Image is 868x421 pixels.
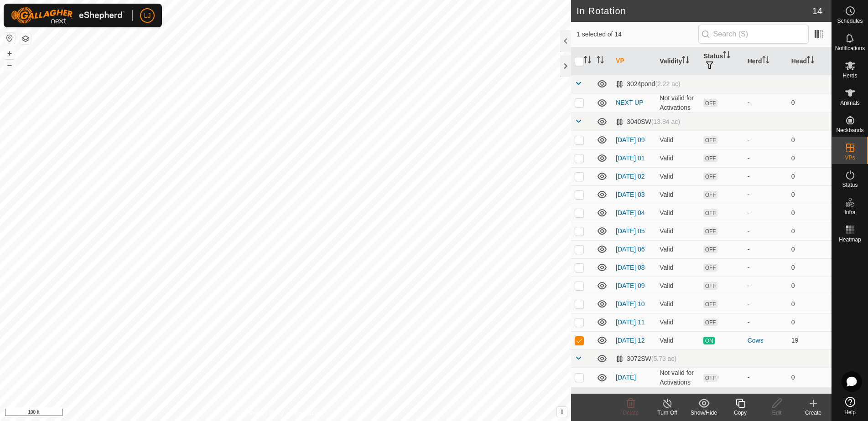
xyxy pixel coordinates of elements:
a: [DATE] 09 [616,136,645,144]
div: Turn Off [649,409,686,417]
td: 0 [788,277,832,295]
div: - [748,226,784,236]
span: (13.84 ac) [651,118,680,125]
td: Valid [656,131,700,149]
td: Valid [656,204,700,222]
td: Valid [656,258,700,277]
td: Valid [656,149,700,167]
a: [DATE] [616,374,636,381]
span: Delete [623,410,639,416]
button: + [4,48,15,59]
div: - [748,172,784,181]
div: - [748,154,784,163]
td: Valid [656,331,700,349]
span: Status [842,182,858,188]
span: OFF [703,209,717,217]
div: Show/Hide [686,409,722,417]
p-sorticon: Activate to sort [682,57,689,65]
a: [DATE] 06 [616,246,645,253]
td: Valid [656,185,700,204]
span: OFF [703,374,717,382]
button: Reset Map [4,33,15,44]
td: Valid [656,313,700,331]
a: [DATE] 09 [616,282,645,289]
p-sorticon: Activate to sort [597,57,604,65]
td: 0 [788,185,832,204]
td: 0 [788,313,832,331]
a: [DATE] 04 [616,209,645,216]
div: - [748,299,784,309]
td: Valid [656,295,700,313]
div: 3072SW [616,355,676,363]
p-sorticon: Activate to sort [807,57,814,65]
div: Copy [722,409,759,417]
span: (5.73 ac) [651,355,676,362]
td: 0 [788,368,832,387]
button: Map Layers [20,33,31,44]
td: Valid [656,240,700,258]
div: - [748,208,784,218]
span: OFF [703,318,717,326]
span: OFF [703,154,717,162]
p-sorticon: Activate to sort [584,57,591,65]
th: Head [788,47,832,75]
span: OFF [703,173,717,180]
th: Herd [744,47,788,75]
span: Heatmap [839,237,861,242]
span: OFF [703,246,717,253]
span: OFF [703,136,717,144]
td: Not valid for Activations [656,93,700,113]
td: 0 [788,258,832,277]
a: [DATE] 10 [616,300,645,308]
td: 19 [788,331,832,349]
td: 0 [788,222,832,240]
a: Help [832,393,868,419]
div: Cows [748,336,784,345]
th: Status [700,47,743,75]
span: Herds [842,73,857,78]
a: [DATE] 12 [616,337,645,344]
td: 0 [788,149,832,167]
div: - [748,135,784,145]
span: Help [844,410,856,415]
input: Search (S) [698,25,809,44]
span: Animals [840,100,860,106]
div: - [748,263,784,272]
span: Notifications [835,46,865,51]
span: i [561,408,563,416]
div: 3040SW [616,118,680,126]
div: - [748,281,784,291]
span: Schedules [837,18,863,24]
div: - [748,98,784,108]
span: Neckbands [836,128,863,133]
td: 0 [788,167,832,185]
a: [DATE] 03 [616,191,645,198]
td: Valid [656,222,700,240]
a: Contact Us [295,409,322,417]
span: OFF [703,99,717,107]
span: (2.22 ac) [655,80,680,87]
button: – [4,60,15,71]
div: - [748,318,784,327]
div: Edit [759,409,795,417]
div: - [748,373,784,382]
td: Not valid for Activations [656,368,700,387]
span: Infra [844,210,855,215]
button: i [557,407,567,417]
span: OFF [703,282,717,290]
a: NEXT UP [616,99,643,106]
a: [DATE] 01 [616,154,645,162]
span: OFF [703,264,717,272]
a: [DATE] 08 [616,264,645,271]
div: Create [795,409,832,417]
span: OFF [703,191,717,199]
td: 0 [788,240,832,258]
td: 0 [788,295,832,313]
a: [DATE] 05 [616,227,645,235]
span: OFF [703,300,717,308]
div: 3024pond [616,80,681,88]
p-sorticon: Activate to sort [723,52,730,60]
td: 0 [788,204,832,222]
td: 0 [788,131,832,149]
img: Gallagher Logo [11,7,125,24]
